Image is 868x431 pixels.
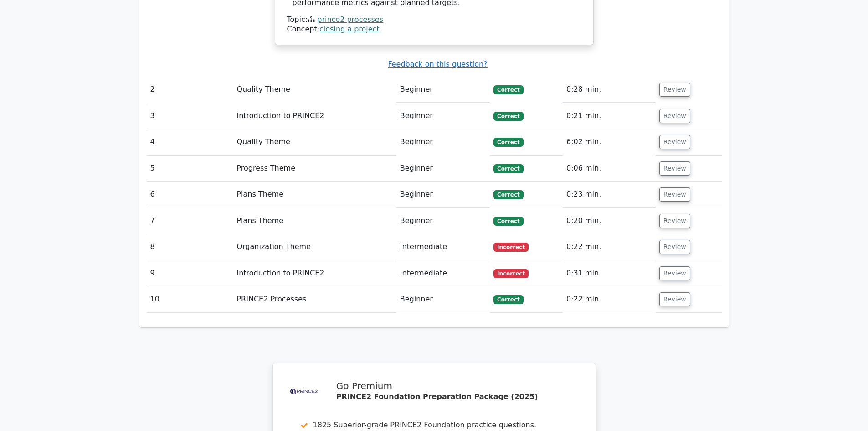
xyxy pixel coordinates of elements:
[563,77,656,103] td: 0:28 min.
[233,156,396,182] td: Progress Theme
[493,85,523,94] span: Correct
[396,182,490,208] td: Beginner
[147,103,233,129] td: 3
[563,103,656,129] td: 0:21 min.
[563,260,656,286] td: 0:31 min.
[147,286,233,312] td: 10
[396,129,490,155] td: Beginner
[233,182,396,208] td: Plans Theme
[659,266,690,280] button: Review
[563,156,656,182] td: 0:06 min.
[659,161,690,176] button: Review
[493,190,523,199] span: Correct
[563,234,656,260] td: 0:22 min.
[388,60,487,68] a: Feedback on this question?
[493,295,523,304] span: Correct
[233,234,396,260] td: Organization Theme
[493,112,523,121] span: Correct
[659,240,690,254] button: Review
[563,182,656,208] td: 0:23 min.
[233,208,396,234] td: Plans Theme
[396,234,490,260] td: Intermediate
[493,243,529,252] span: Incorrect
[493,164,523,173] span: Correct
[233,260,396,286] td: Introduction to PRINCE2
[396,286,490,312] td: Beginner
[659,109,690,123] button: Review
[147,234,233,260] td: 8
[563,129,656,155] td: 6:02 min.
[147,77,233,103] td: 2
[659,187,690,202] button: Review
[563,286,656,312] td: 0:22 min.
[396,260,490,286] td: Intermediate
[396,77,490,103] td: Beginner
[493,217,523,226] span: Correct
[147,156,233,182] td: 5
[396,103,490,129] td: Beginner
[147,182,233,208] td: 6
[233,103,396,129] td: Introduction to PRINCE2
[147,208,233,234] td: 7
[563,208,656,234] td: 0:20 min.
[147,129,233,155] td: 4
[319,25,380,33] a: closing a project
[233,129,396,155] td: Quality Theme
[233,77,396,103] td: Quality Theme
[493,269,529,278] span: Incorrect
[147,260,233,286] td: 9
[659,135,690,149] button: Review
[659,83,690,97] button: Review
[396,208,490,234] td: Beginner
[659,214,690,228] button: Review
[287,25,581,34] div: Concept:
[287,15,581,25] div: Topic:
[233,286,396,312] td: PRINCE2 Processes
[396,156,490,182] td: Beginner
[659,292,690,306] button: Review
[493,138,523,147] span: Correct
[317,15,383,24] a: prince2 processes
